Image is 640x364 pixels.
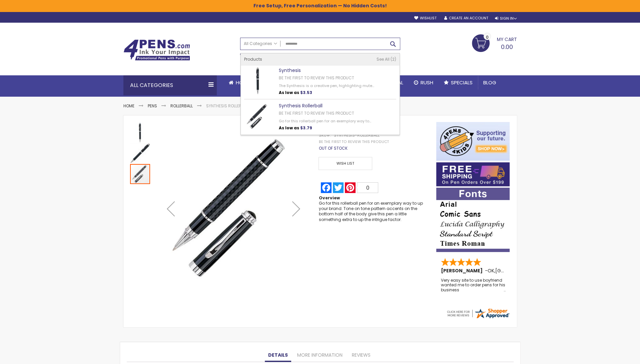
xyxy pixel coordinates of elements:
[366,185,369,191] span: 0
[436,162,510,186] img: Free shipping on orders over $199
[344,50,400,63] div: Free shipping on pen orders over $199
[279,102,323,109] a: Synthesis Rollerball
[318,201,429,222] div: Go for this rollerball pen for an exemplary way to up your brand. Tone on tone pattern accents on...
[244,41,277,46] span: All Categories
[472,34,517,51] a: 0.00 0
[123,39,190,61] img: 4Pens Custom Pens and Promotional Products
[488,267,494,274] span: OK
[236,79,249,86] span: Home
[318,139,389,144] a: Be the first to review this product
[123,75,217,95] div: All Categories
[206,103,250,109] li: Synthesis Rollerball
[501,43,513,51] span: 0.00
[391,56,396,62] span: 2
[157,132,309,284] img: Synthesis Rollerball
[495,267,544,274] span: [GEOGRAPHIC_DATA]
[279,119,378,124] div: Go for this rollerball pen for an exemplary way to...
[294,349,346,362] a: More Information
[223,75,255,90] a: Home
[478,75,502,90] a: Blog
[244,103,271,130] img: Synthesis Rollerball
[441,278,506,292] div: Very easy site to use boyfriend wanted me to order pens for his business
[421,79,433,86] span: Rush
[318,146,347,151] div: Availability
[334,133,379,138] div: Synthesis-Rollerball
[451,79,473,86] span: Specials
[483,79,496,86] span: Blog
[279,90,299,95] span: As low as
[414,16,436,21] a: Wishlist
[320,182,332,193] a: Facebook
[318,157,372,170] span: Wish List
[123,103,134,109] a: Home
[446,315,510,321] a: 4pens.com certificate URL
[157,122,184,295] div: Previous
[148,103,157,109] a: Pens
[349,349,374,362] a: Reviews
[265,349,291,362] a: Details
[240,38,280,49] a: All Categories
[495,16,517,21] div: Sign In
[318,157,374,170] a: Wish List
[130,123,150,143] img: Synthesis Rollerball
[344,182,379,193] a: Pinterest0
[441,267,485,274] span: [PERSON_NAME]
[409,75,439,90] a: Rush
[377,56,390,62] span: See All
[244,67,271,95] img: Synthesis
[486,34,489,40] span: 0
[318,195,340,201] strong: Overview
[279,125,299,131] span: As low as
[444,16,488,21] a: Create an Account
[283,122,309,295] div: Next
[318,145,347,151] span: Out of stock
[436,188,510,252] img: font-personalization-examples
[170,103,193,109] a: Rollerball
[130,122,151,143] div: Synthesis Rollerball
[300,90,312,95] span: $3.53
[279,67,301,74] a: Synthesis
[446,307,510,319] img: 4pens.com widget logo
[244,56,262,62] span: Products
[332,182,344,193] a: Twitter
[300,125,312,131] span: $3.79
[377,57,396,62] a: See All 2
[485,267,544,274] span: - ,
[130,143,150,163] img: Synthesis Rollerball
[130,163,150,184] div: Synthesis Rollerball
[439,75,478,90] a: Specials
[130,143,151,163] div: Synthesis Rollerball
[279,83,378,88] div: The Synthesis is a creative pen, highlighting mute...
[279,110,354,116] a: Be the first to review this product
[279,75,354,81] a: Be the first to review this product
[318,132,331,138] strong: SKU
[436,122,510,161] img: 4pens 4 kids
